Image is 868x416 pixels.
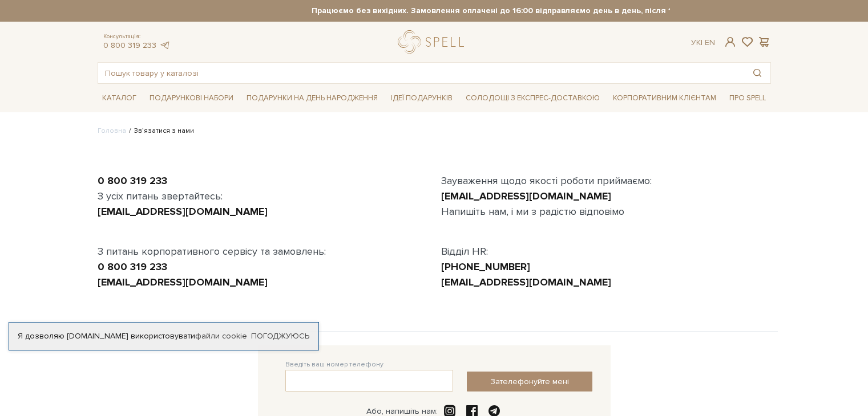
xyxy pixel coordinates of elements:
a: Погоджуюсь [251,331,309,341]
span: Консультація: [103,33,171,40]
div: Я дозволяю [DOMAIN_NAME] використовувати [9,331,318,341]
a: [EMAIL_ADDRESS][DOMAIN_NAME] [98,276,268,288]
span: | [701,38,703,47]
a: telegram [159,40,171,50]
a: 0 800 319 233 [98,260,167,273]
div: З усіх питань звертайтесь: З питань корпоративного сервісу та замовлень: [91,173,434,290]
label: Введіть ваш номер телефону [285,360,383,370]
a: Корпоративним клієнтам [608,88,721,108]
span: Каталог [98,89,141,107]
a: Головна [98,127,126,135]
a: [EMAIL_ADDRESS][DOMAIN_NAME] [98,205,268,218]
span: Подарункові набори [145,89,238,107]
a: файли cookie [195,331,247,341]
span: Подарунки на День народження [242,89,382,107]
li: Зв’язатися з нами [126,126,194,136]
a: [EMAIL_ADDRESS][DOMAIN_NAME] [441,190,611,202]
span: Про Spell [725,89,770,107]
div: Зауваження щодо якості роботи приймаємо: Напишіть нам, і ми з радістю відповімо Відділ HR: [434,173,778,290]
a: [PHONE_NUMBER] [441,260,530,273]
a: logo [398,30,469,54]
a: [EMAIL_ADDRESS][DOMAIN_NAME] [441,276,611,288]
a: Солодощі з експрес-доставкою [461,88,604,108]
button: Пошук товару у каталозі [744,63,770,83]
input: Пошук товару у каталозі [98,63,744,83]
span: Ідеї подарунків [386,89,457,107]
a: 0 800 319 233 [103,40,156,50]
button: Зателефонуйте мені [467,372,592,391]
a: 0 800 319 233 [98,174,167,187]
a: En [705,38,715,47]
div: Ук [691,38,715,48]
